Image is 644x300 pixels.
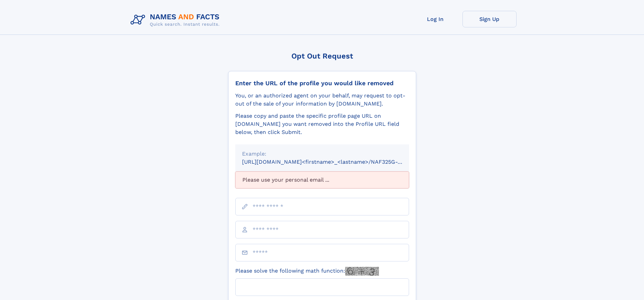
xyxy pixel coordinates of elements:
label: Please solve the following math function: [235,267,379,276]
a: Log In [408,11,462,27]
small: [URL][DOMAIN_NAME]<firstname>_<lastname>/NAF325G-xxxxxxxx [242,159,422,165]
img: Logo Names and Facts [128,11,225,29]
a: Sign Up [462,11,517,27]
div: Enter the URL of the profile you would like removed [235,79,409,87]
div: You, or an authorized agent on your behalf, may request to opt-out of the sale of your informatio... [235,92,409,108]
div: Please copy and paste the specific profile page URL on [DOMAIN_NAME] you want removed into the Pr... [235,112,409,136]
div: Opt Out Request [228,52,416,60]
div: Please use your personal email ... [235,171,409,188]
div: Example: [242,150,402,158]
